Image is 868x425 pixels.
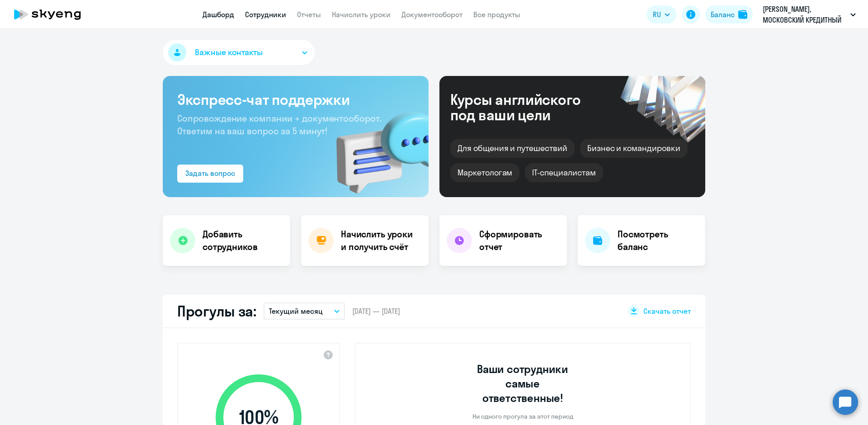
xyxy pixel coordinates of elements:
a: Отчеты [297,10,321,19]
span: [DATE] — [DATE] [352,306,400,316]
div: Курсы английского под ваши цели [450,92,605,123]
h4: Начислить уроки и получить счёт [341,228,420,253]
a: Дашборд [203,10,234,19]
span: Сопровождение компании + документооборот. Ответим на ваш вопрос за 5 минут! [177,113,382,137]
button: Балансbalance [705,5,753,24]
div: Маркетологам [450,163,519,182]
div: Задать вопрос [185,168,235,179]
h3: Ваши сотрудники самые ответственные! [465,362,581,405]
span: Скачать отчет [643,306,691,316]
h4: Добавить сотрудников [203,228,283,253]
button: [PERSON_NAME], МОСКОВСКИЙ КРЕДИТНЫЙ БАНК, ПАО [758,4,860,25]
h4: Посмотреть баланс [618,228,698,253]
button: Важные контакты [163,40,315,65]
img: balance [738,10,747,19]
a: Начислить уроки [332,10,391,19]
button: Задать вопрос [177,165,243,183]
button: RU [646,5,676,24]
p: [PERSON_NAME], МОСКОВСКИЙ КРЕДИТНЫЙ БАНК, ПАО [763,4,847,25]
div: Бизнес и командировки [580,139,688,158]
h2: Прогулы за: [177,302,256,320]
a: Документооборот [401,10,462,19]
div: Баланс [711,9,735,20]
h4: Сформировать отчет [479,228,560,253]
img: bg-img [323,95,429,197]
div: Для общения и путешествий [450,139,575,158]
span: Важные контакты [195,47,263,58]
p: Ни одного прогула за этот период [472,412,573,420]
span: RU [653,9,661,20]
p: Текущий месяц [269,306,323,316]
a: Сотрудники [245,10,286,19]
button: Текущий месяц [264,302,345,320]
div: IT-специалистам [525,163,603,182]
a: Все продукты [473,10,520,19]
h3: Экспресс-чат поддержки [177,90,414,109]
